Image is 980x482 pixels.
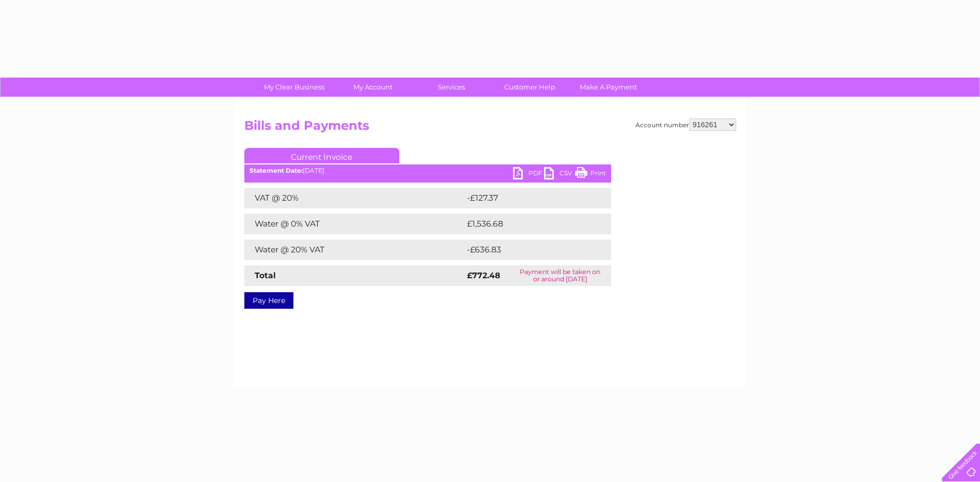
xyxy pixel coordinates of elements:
a: My Account [330,78,415,97]
a: Pay Here [244,292,293,309]
td: Payment will be taken on or around [DATE] [509,265,611,286]
a: Customer Help [487,78,572,97]
a: CSV [544,167,575,182]
a: Current Invoice [244,148,399,163]
td: -£127.37 [464,188,593,208]
div: Account number [635,118,736,131]
a: PDF [513,167,544,182]
a: My Clear Business [252,78,337,97]
a: Make A Payment [566,78,651,97]
td: -£636.83 [464,239,594,260]
td: VAT @ 20% [244,188,464,208]
strong: £772.48 [467,270,500,280]
td: Water @ 0% VAT [244,214,464,234]
td: Water @ 20% VAT [244,239,464,260]
strong: Total [255,270,276,280]
a: Print [575,167,606,182]
b: Statement Date: [250,167,303,174]
td: £1,536.68 [464,214,595,234]
div: [DATE] [244,167,611,174]
h2: Bills and Payments [244,118,736,138]
a: Services [409,78,494,97]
